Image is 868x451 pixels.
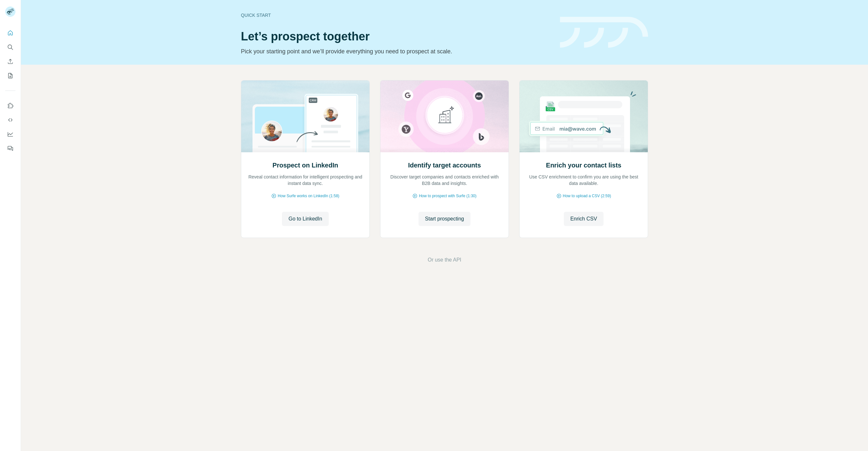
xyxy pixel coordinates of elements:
[5,27,15,39] button: Quick start
[5,41,15,53] button: Search
[241,81,370,152] img: Prospect on LinkedIn
[241,30,552,43] h1: Let’s prospect together
[526,174,641,187] p: Use CSV enrichment to confirm you are using the best data available.
[428,256,461,264] button: Or use the API
[288,215,322,223] span: Go to LinkedIn
[5,143,15,154] button: Feedback
[560,17,648,48] img: banner
[282,212,328,226] button: Go to LinkedIn
[241,47,552,56] p: Pick your starting point and we’ll provide everything you need to prospect at scale.
[5,114,15,126] button: Use Surfe API
[408,161,481,170] h2: Identify target accounts
[241,12,552,18] div: Quick start
[570,215,597,223] span: Enrich CSV
[519,81,648,152] img: Enrich your contact lists
[419,193,476,199] span: How to prospect with Surfe (1:30)
[564,212,604,226] button: Enrich CSV
[418,212,470,226] button: Start prospecting
[563,193,611,199] span: How to upload a CSV (2:59)
[278,193,339,199] span: How Surfe works on LinkedIn (1:58)
[5,128,15,140] button: Dashboard
[273,161,338,170] h2: Prospect on LinkedIn
[248,174,363,187] p: Reveal contact information for intelligent prospecting and instant data sync.
[380,81,509,152] img: Identify target accounts
[5,70,15,81] button: My lists
[425,215,464,223] span: Start prospecting
[5,100,15,112] button: Use Surfe on LinkedIn
[546,161,621,170] h2: Enrich your contact lists
[5,56,15,67] button: Enrich CSV
[387,174,502,187] p: Discover target companies and contacts enriched with B2B data and insights.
